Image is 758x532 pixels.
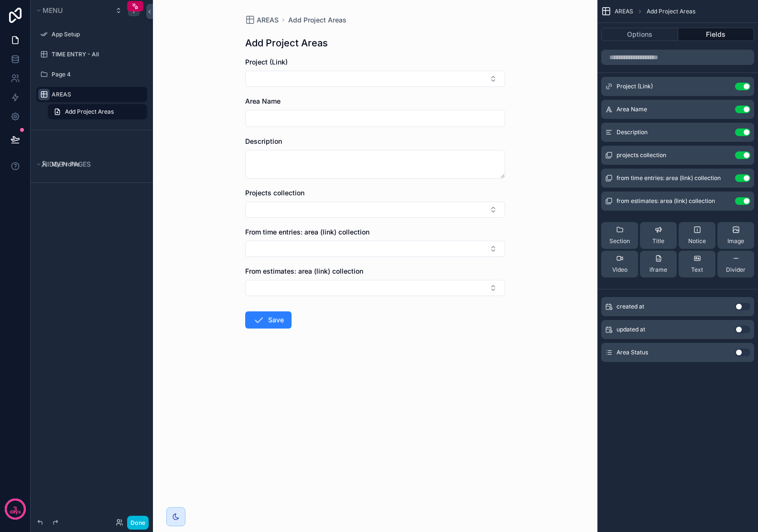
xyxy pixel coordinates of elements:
[245,202,505,218] button: Select Button
[245,137,282,145] span: Description
[245,15,279,25] a: AREAS
[52,160,141,168] label: My Profile
[688,237,706,245] span: Notice
[617,151,666,159] span: projects collection
[34,158,143,171] button: Hidden pages
[127,516,149,530] button: Done
[652,237,664,245] span: Title
[257,15,279,25] span: AREAS
[647,8,695,15] span: Add Project Areas
[617,174,721,182] span: from time entries: area (link) collection
[13,504,17,514] p: 3
[679,251,715,277] button: Text
[640,251,677,277] button: iframe
[245,280,505,296] button: Select Button
[52,51,141,58] label: TIME ENTRY - All
[726,266,746,274] span: Divider
[245,189,304,197] span: Projects collection
[245,311,292,329] button: Save
[245,267,363,275] span: From estimates: area (link) collection
[678,28,755,41] button: Fields
[617,349,648,356] span: Area Status
[245,241,505,257] button: Select Button
[245,36,328,50] h1: Add Project Areas
[245,58,288,66] span: Project (Link)
[617,83,653,90] span: Project (Link)
[34,4,109,17] button: Menu
[52,91,141,98] label: AREAS
[601,222,638,249] button: Section
[727,237,744,245] span: Image
[601,28,678,41] button: Options
[640,222,677,249] button: Title
[245,228,369,236] span: From time entries: area (link) collection
[65,108,114,116] span: Add Project Areas
[615,8,633,15] span: AREAS
[601,251,638,277] button: Video
[617,326,645,333] span: updated at
[245,97,281,105] span: Area Name
[52,31,141,38] label: App Setup
[679,222,715,249] button: Notice
[288,15,347,25] a: Add Project Areas
[609,237,630,245] span: Section
[52,71,141,78] label: Page 4
[617,106,647,113] span: Area Name
[717,222,754,249] button: Image
[617,197,715,205] span: from estimates: area (link) collection
[245,71,505,87] button: Select Button
[617,128,648,136] span: Description
[10,508,21,516] p: days
[717,251,754,277] button: Divider
[48,104,147,119] a: Add Project Areas
[691,266,703,274] span: Text
[612,266,628,274] span: Video
[650,266,667,274] span: iframe
[617,303,644,310] span: created at
[43,6,63,14] span: Menu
